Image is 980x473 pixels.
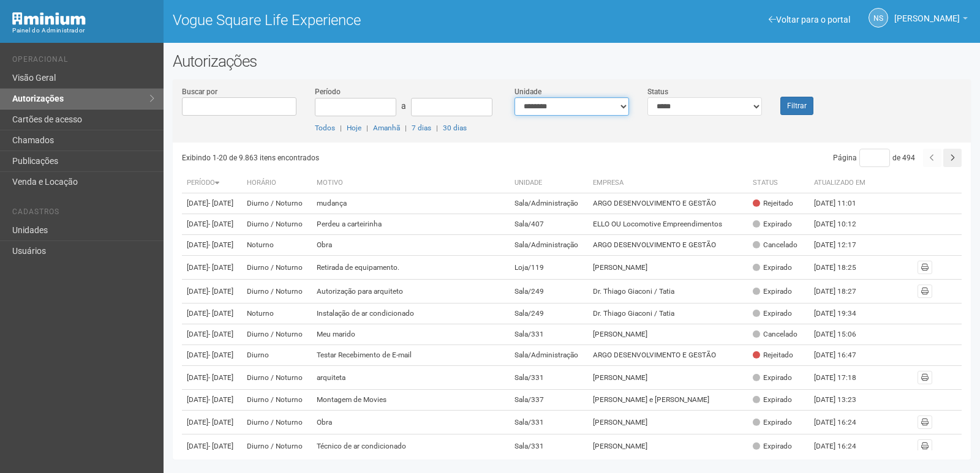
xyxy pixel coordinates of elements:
[208,220,233,228] span: - [DATE]
[412,124,431,132] a: 7 dias
[401,101,406,111] span: a
[510,390,588,411] td: Sala/337
[436,124,438,132] span: |
[809,324,876,345] td: [DATE] 15:06
[510,324,588,345] td: Sala/331
[208,418,233,426] span: - [DATE]
[753,240,797,250] div: Cancelado
[182,149,573,167] div: Exibindo 1-20 de 9.863 itens encontrados
[510,411,588,434] td: Sala/331
[242,193,312,214] td: Diurno / Noturno
[182,411,242,434] td: [DATE]
[312,304,509,324] td: Instalação de ar condicionado
[510,345,588,366] td: Sala/Administração
[753,219,792,229] div: Expirado
[510,235,588,256] td: Sala/Administração
[510,304,588,324] td: Sala/249
[208,395,233,404] span: - [DATE]
[242,411,312,434] td: Diurno / Noturno
[510,173,588,193] th: Unidade
[182,324,242,345] td: [DATE]
[312,235,509,256] td: Obra
[182,366,242,390] td: [DATE]
[312,345,509,366] td: Testar Recebimento de E-mail
[12,12,86,25] img: Minium
[809,235,876,256] td: [DATE] 12:17
[312,411,509,434] td: Obra
[780,97,813,115] button: Filtrar
[894,15,968,25] a: [PERSON_NAME]
[208,442,233,450] span: - [DATE]
[588,193,748,214] td: ARGO DESENVOLVIMENTO E GESTÃO
[182,256,242,280] td: [DATE]
[208,309,233,318] span: - [DATE]
[182,280,242,304] td: [DATE]
[510,434,588,458] td: Sala/331
[510,280,588,304] td: Sala/249
[242,324,312,345] td: Diurno / Noturno
[312,390,509,411] td: Montagem de Movies
[753,198,793,209] div: Rejeitado
[173,12,563,28] h1: Vogue Square Life Experience
[12,25,154,36] div: Painel do Administrador
[588,411,748,434] td: [PERSON_NAME]
[182,235,242,256] td: [DATE]
[753,329,797,340] div: Cancelado
[312,214,509,235] td: Perdeu a carteirinha
[588,235,748,256] td: ARGO DESENVOLVIMENTO E GESTÃO
[173,52,971,70] h2: Autorizações
[182,173,242,193] th: Período
[443,124,467,132] a: 30 dias
[208,199,233,207] span: - [DATE]
[208,373,233,382] span: - [DATE]
[809,280,876,304] td: [DATE] 18:27
[809,256,876,280] td: [DATE] 18:25
[510,214,588,235] td: Sala/407
[869,8,888,28] a: NS
[242,345,312,366] td: Diurno
[182,304,242,324] td: [DATE]
[242,235,312,256] td: Noturno
[366,124,368,132] span: |
[588,214,748,235] td: ELLO OU Locomotive Empreendimentos
[312,193,509,214] td: mudança
[208,240,233,249] span: - [DATE]
[588,434,748,458] td: [PERSON_NAME]
[809,304,876,324] td: [DATE] 19:34
[510,193,588,214] td: Sala/Administração
[242,390,312,411] td: Diurno / Noturno
[12,207,154,220] li: Cadastros
[809,193,876,214] td: [DATE] 11:01
[809,366,876,390] td: [DATE] 17:18
[753,286,792,297] div: Expirado
[809,345,876,366] td: [DATE] 16:47
[312,173,509,193] th: Motivo
[753,350,793,360] div: Rejeitado
[769,15,850,24] a: Voltar para o portal
[208,287,233,296] span: - [DATE]
[208,351,233,359] span: - [DATE]
[894,2,960,23] span: Nicolle Silva
[588,390,748,411] td: [PERSON_NAME] e [PERSON_NAME]
[182,434,242,458] td: [DATE]
[208,330,233,338] span: - [DATE]
[809,390,876,411] td: [DATE] 13:23
[405,124,407,132] span: |
[588,324,748,345] td: [PERSON_NAME]
[242,256,312,280] td: Diurno / Noturno
[647,86,668,97] label: Status
[809,411,876,434] td: [DATE] 16:24
[373,124,400,132] a: Amanhã
[242,214,312,235] td: Diurno / Noturno
[242,280,312,304] td: Diurno / Noturno
[182,86,217,97] label: Buscar por
[588,366,748,390] td: [PERSON_NAME]
[242,366,312,390] td: Diurno / Noturno
[312,256,509,280] td: Retirada de equipamento.
[809,434,876,458] td: [DATE] 16:24
[182,390,242,411] td: [DATE]
[753,417,792,428] div: Expirado
[312,434,509,458] td: Técnico de ar condicionado
[588,173,748,193] th: Empresa
[312,366,509,390] td: arquiteta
